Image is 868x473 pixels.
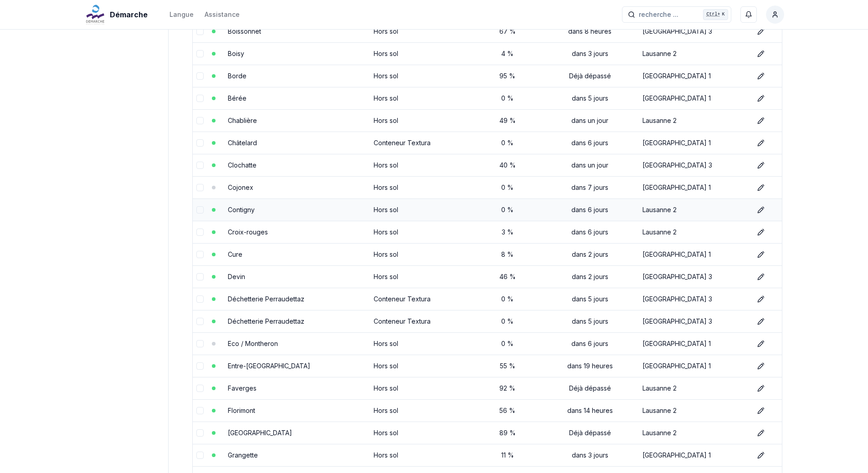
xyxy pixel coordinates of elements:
[639,221,750,243] td: Lausanne 2
[478,94,537,103] div: 0 %
[196,206,204,214] button: select-row
[196,28,204,35] button: select-row
[544,27,635,36] div: dans 8 heures
[544,183,635,192] div: dans 7 jours
[478,272,537,281] div: 46 %
[228,384,257,392] a: Faverges
[228,206,255,214] a: Contigny
[639,355,750,377] td: [GEOGRAPHIC_DATA] 1
[478,361,537,371] div: 55 %
[370,444,474,466] td: Hors sol
[196,340,204,347] button: select-row
[370,176,474,198] td: Hors sol
[228,183,253,191] a: Cojonex
[478,451,537,460] div: 11 %
[544,317,635,326] div: dans 5 jours
[478,71,537,81] div: 95 %
[196,139,204,147] button: select-row
[478,49,537,58] div: 4 %
[205,9,240,20] a: Assistance
[228,273,245,280] a: Devin
[478,138,537,147] div: 0 %
[478,295,537,304] div: 0 %
[196,50,204,57] button: select-row
[639,20,750,42] td: [GEOGRAPHIC_DATA] 3
[228,362,310,370] a: Entre-[GEOGRAPHIC_DATA]
[544,451,635,460] div: dans 3 jours
[228,295,304,303] a: Déchetterie Perraudettaz
[639,377,750,399] td: Lausanne 2
[478,428,537,437] div: 89 %
[228,27,261,35] a: Boissonnet
[478,228,537,237] div: 3 %
[544,384,635,393] div: Déjà dépassé
[370,288,474,310] td: Conteneur Textura
[228,139,257,147] a: Châtelard
[478,406,537,415] div: 56 %
[544,228,635,237] div: dans 6 jours
[169,9,194,20] button: Langue
[228,228,268,236] a: Croix-rouges
[110,9,148,20] span: Démarche
[169,10,194,19] div: Langue
[370,243,474,265] td: Hors sol
[196,273,204,280] button: select-row
[639,132,750,154] td: [GEOGRAPHIC_DATA] 1
[228,72,247,80] a: Borde
[478,317,537,326] div: 0 %
[478,250,537,259] div: 8 %
[370,20,474,42] td: Hors sol
[370,332,474,355] td: Hors sol
[639,109,750,132] td: Lausanne 2
[370,154,474,176] td: Hors sol
[544,295,635,304] div: dans 5 jours
[196,162,204,169] button: select-row
[544,161,635,170] div: dans un jour
[544,94,635,103] div: dans 5 jours
[228,250,242,258] a: Cure
[370,265,474,288] td: Hors sol
[370,399,474,422] td: Hors sol
[370,42,474,65] td: Hors sol
[639,332,750,355] td: [GEOGRAPHIC_DATA] 1
[370,87,474,109] td: Hors sol
[639,310,750,332] td: [GEOGRAPHIC_DATA] 3
[196,407,204,414] button: select-row
[196,452,204,459] button: select-row
[228,161,257,169] a: Clochatte
[370,198,474,221] td: Hors sol
[544,406,635,415] div: dans 14 heures
[196,229,204,236] button: select-row
[196,117,204,124] button: select-row
[370,65,474,87] td: Hors sol
[639,87,750,109] td: [GEOGRAPHIC_DATA] 1
[544,205,635,214] div: dans 6 jours
[544,250,635,259] div: dans 2 jours
[639,422,750,444] td: Lausanne 2
[196,385,204,392] button: select-row
[478,161,537,170] div: 40 %
[84,4,106,25] img: Démarche Logo
[639,42,750,65] td: Lausanne 2
[478,116,537,125] div: 49 %
[196,72,204,80] button: select-row
[544,71,635,81] div: Déjà dépassé
[478,205,537,214] div: 0 %
[196,318,204,325] button: select-row
[370,132,474,154] td: Conteneur Textura
[639,288,750,310] td: [GEOGRAPHIC_DATA] 3
[196,184,204,191] button: select-row
[544,116,635,125] div: dans un jour
[196,362,204,370] button: select-row
[478,384,537,393] div: 92 %
[639,243,750,265] td: [GEOGRAPHIC_DATA] 1
[370,377,474,399] td: Hors sol
[544,361,635,371] div: dans 19 heures
[639,154,750,176] td: [GEOGRAPHIC_DATA] 3
[370,109,474,132] td: Hors sol
[228,340,278,347] a: Eco / Montheron
[544,272,635,281] div: dans 2 jours
[544,49,635,58] div: dans 3 jours
[478,339,537,348] div: 0 %
[196,95,204,102] button: select-row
